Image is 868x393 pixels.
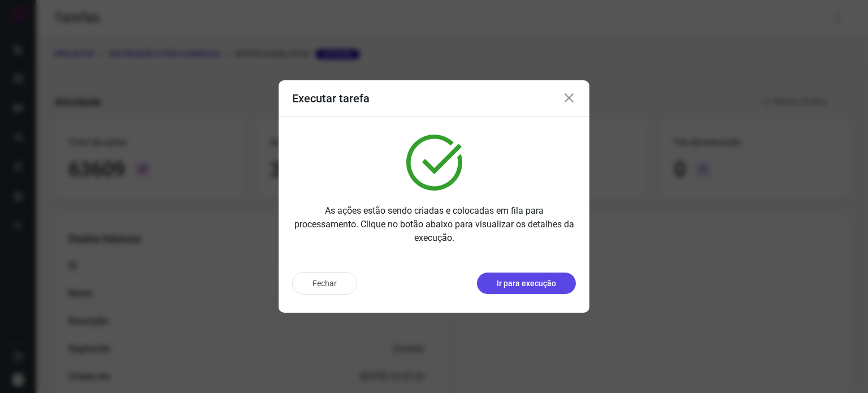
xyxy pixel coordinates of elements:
[292,204,576,245] p: As ações estão sendo criadas e colocadas em fila para processamento. Clique no botão abaixo para ...
[497,278,556,290] p: Ir para execução
[292,92,370,105] h3: Executar tarefa
[406,135,462,191] img: verified.svg
[292,272,357,295] button: Fechar
[477,273,576,294] button: Ir para execução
